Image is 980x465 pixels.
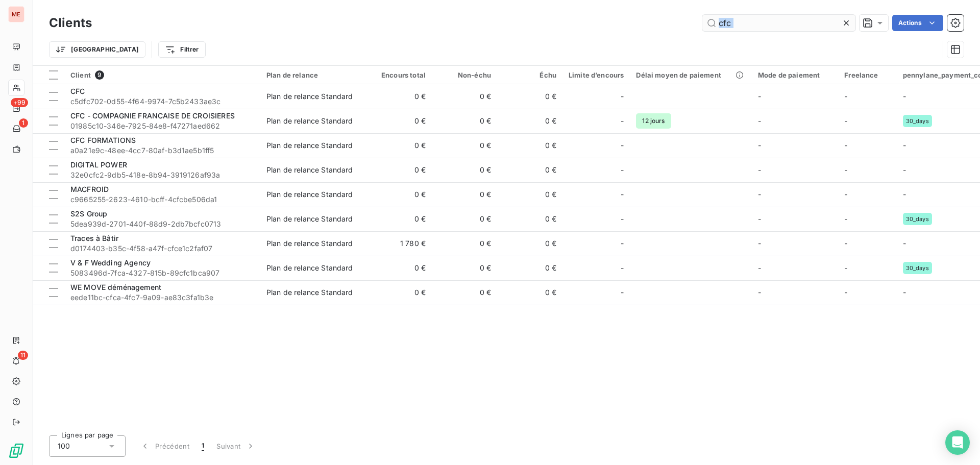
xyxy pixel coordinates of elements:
button: Filtrer [158,41,205,58]
td: 0 € [497,231,562,256]
td: 0 € [432,256,497,280]
span: Client [70,71,91,79]
button: Précédent [134,435,195,457]
span: CFC [70,87,85,95]
span: - [903,288,906,297]
span: Traces à Bâtir [70,234,118,242]
div: Plan de relance Standard [266,116,353,126]
span: - [844,141,847,150]
span: 5dea939d-2701-440f-88d9-2db7bcfc0713 [70,219,254,229]
div: Mode de paiement [758,71,832,79]
span: 32e0cfc2-9db5-418e-8b94-3919126af93a [70,170,254,180]
span: S2S Group [70,209,107,218]
td: 0 € [432,133,497,158]
td: 0 € [497,109,562,133]
span: - [621,165,624,175]
span: - [758,263,761,272]
span: 30_days [906,265,929,271]
td: 0 € [497,84,562,109]
span: - [903,92,906,101]
span: - [621,140,624,151]
span: +99 [11,98,28,107]
span: - [903,239,906,248]
div: Non-échu [438,71,491,79]
div: Plan de relance Standard [266,214,353,224]
div: Échu [503,71,556,79]
span: - [621,214,624,224]
td: 0 € [366,256,432,280]
span: - [621,116,624,126]
td: 0 € [366,182,432,207]
span: - [903,165,906,174]
span: - [758,190,761,199]
div: Plan de relance Standard [266,140,353,151]
span: - [844,190,847,199]
span: eede11bc-cfca-4fc7-9a09-ae83c3fa1b3e [70,292,254,303]
td: 0 € [497,158,562,182]
span: - [758,239,761,248]
span: 100 [58,441,70,451]
td: 0 € [432,207,497,231]
div: Plan de relance Standard [266,91,353,102]
span: - [758,165,761,174]
input: Rechercher [702,15,855,31]
td: 0 € [366,133,432,158]
button: [GEOGRAPHIC_DATA] [49,41,145,58]
span: c9665255-2623-4610-bcff-4cfcbe506da1 [70,194,254,205]
td: 0 € [366,207,432,231]
span: CFC FORMATIONS [70,136,136,144]
td: 0 € [366,84,432,109]
div: Plan de relance Standard [266,189,353,200]
div: Encours total [373,71,426,79]
span: 1 [202,441,204,451]
span: 1 [19,118,28,128]
span: CFC - COMPAGNIE FRANCAISE DE CROISIERES [70,111,235,120]
td: 0 € [366,158,432,182]
span: 30_days [906,118,929,124]
span: - [758,214,761,223]
span: 9 [95,70,104,80]
span: - [621,189,624,200]
td: 0 € [432,158,497,182]
div: Open Intercom Messenger [945,430,970,455]
div: Plan de relance [266,71,360,79]
td: 0 € [497,133,562,158]
td: 0 € [432,109,497,133]
span: - [621,263,624,273]
div: Plan de relance Standard [266,263,353,273]
td: 0 € [432,182,497,207]
td: 0 € [497,207,562,231]
td: 0 € [432,84,497,109]
span: - [844,92,847,101]
span: 12 jours [636,113,671,129]
td: 0 € [432,231,497,256]
span: - [758,92,761,101]
span: - [903,190,906,199]
div: ME [8,6,24,22]
span: 11 [18,351,28,360]
img: Logo LeanPay [8,443,24,459]
div: Plan de relance Standard [266,287,353,298]
span: WE MOVE déménagement [70,283,161,291]
span: 30_days [906,216,929,222]
button: Suivant [210,435,262,457]
span: MACFROID [70,185,109,193]
span: - [621,238,624,249]
td: 0 € [497,256,562,280]
td: 0 € [366,109,432,133]
span: - [758,288,761,297]
span: c5dfc702-0d55-4f64-9974-7c5b2433ae3c [70,96,254,107]
span: d0174403-b35c-4f58-a47f-cfce1c2faf07 [70,243,254,254]
span: - [758,141,761,150]
span: V & F Wedding Agency [70,258,151,267]
div: Plan de relance Standard [266,165,353,175]
div: Freelance [844,71,890,79]
span: - [621,91,624,102]
button: Actions [892,15,943,31]
span: - [844,288,847,297]
span: - [758,116,761,125]
span: 5083496d-7fca-4327-815b-89cfc1bca907 [70,268,254,278]
div: Limite d’encours [569,71,624,79]
span: - [621,287,624,298]
td: 0 € [432,280,497,305]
